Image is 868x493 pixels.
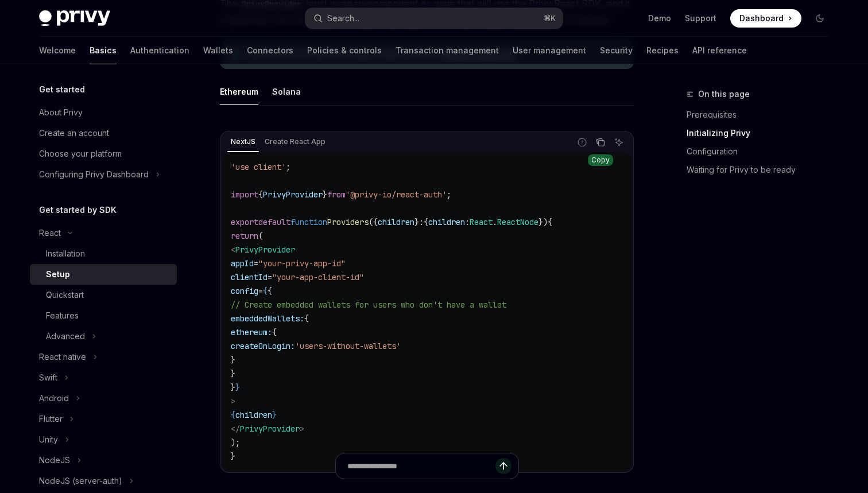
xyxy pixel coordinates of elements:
[30,264,177,285] a: Setup
[30,143,177,164] a: Choose your platform
[231,355,235,365] span: }
[39,106,83,119] div: About Privy
[538,217,548,227] span: })
[46,288,84,302] div: Quickstart
[130,37,189,64] a: Authentication
[428,217,465,227] span: children
[424,217,428,227] span: {
[30,429,177,450] button: Toggle Unity section
[548,217,552,227] span: {
[235,410,272,420] span: children
[30,243,177,264] a: Installation
[493,217,497,227] span: .
[687,106,838,124] a: Prerequisites
[39,168,149,181] div: Configuring Privy Dashboard
[327,189,346,200] span: from
[30,347,177,367] button: Toggle React native section
[231,244,235,255] span: <
[646,37,679,64] a: Recipes
[46,267,70,281] div: Setup
[203,37,233,64] a: Wallets
[687,161,838,179] a: Waiting for Privy to be ready
[30,223,177,243] button: Toggle React section
[30,164,177,185] button: Toggle Configuring Privy Dashboard section
[231,368,235,379] span: }
[30,409,177,429] button: Toggle Flutter section
[593,135,608,150] button: Copy the contents from the code block
[231,286,258,296] span: config
[231,410,235,420] span: {
[46,329,85,343] div: Advanced
[247,37,293,64] a: Connectors
[687,142,838,161] a: Configuration
[286,162,290,172] span: ;
[231,217,258,227] span: export
[231,300,506,310] span: // Create embedded wallets for users who don't have a wallet
[235,244,295,255] span: PrivyProvider
[268,272,272,282] span: =
[258,286,263,296] span: =
[730,9,801,28] a: Dashboard
[231,162,286,172] span: 'use client'
[290,217,327,227] span: function
[447,189,451,200] span: ;
[268,286,272,296] span: {
[378,217,414,227] span: children
[39,453,70,467] div: NodeJS
[272,410,277,420] span: }
[39,203,117,217] h5: Get started by SDK
[231,327,272,337] span: ethereum:
[39,474,122,488] div: NodeJS (server-auth)
[327,11,359,25] div: Search...
[30,285,177,305] a: Quickstart
[307,37,382,64] a: Policies & controls
[811,9,829,28] button: Toggle dark mode
[231,382,235,393] span: }
[258,258,346,269] span: "your-privy-app-id"
[305,8,563,29] button: Open search
[575,135,590,150] button: Report incorrect code
[39,433,58,447] div: Unity
[46,247,85,261] div: Installation
[685,13,716,24] a: Support
[687,124,838,142] a: Initializing Privy
[231,189,258,200] span: import
[240,424,300,434] span: PrivyProvider
[419,217,424,227] span: :
[30,102,177,123] a: About Privy
[235,382,240,393] span: }
[231,437,240,448] span: );
[46,309,79,323] div: Features
[39,371,57,385] div: Swift
[513,37,586,64] a: User management
[465,217,470,227] span: :
[231,258,254,269] span: appId
[231,313,304,324] span: embeddedWallets:
[263,189,323,200] span: PrivyProvider
[692,37,747,64] a: API reference
[39,412,63,426] div: Flutter
[414,217,419,227] span: }
[258,217,290,227] span: default
[39,37,76,64] a: Welcome
[254,258,258,269] span: =
[295,341,401,351] span: 'users-without-wallets'
[272,78,301,105] div: Solana
[30,326,177,347] button: Toggle Advanced section
[258,231,263,241] span: (
[231,424,240,434] span: </
[39,126,109,140] div: Create an account
[30,367,177,388] button: Toggle Swift section
[39,83,85,96] h5: Get started
[39,391,69,405] div: Android
[327,217,369,227] span: Providers
[600,37,633,64] a: Security
[544,14,556,23] span: ⌘ K
[272,272,364,282] span: "your-app-client-id"
[396,37,499,64] a: Transaction management
[263,286,268,296] span: {
[323,189,327,200] span: }
[30,471,177,491] button: Toggle NodeJS (server-auth) section
[90,37,117,64] a: Basics
[300,424,304,434] span: >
